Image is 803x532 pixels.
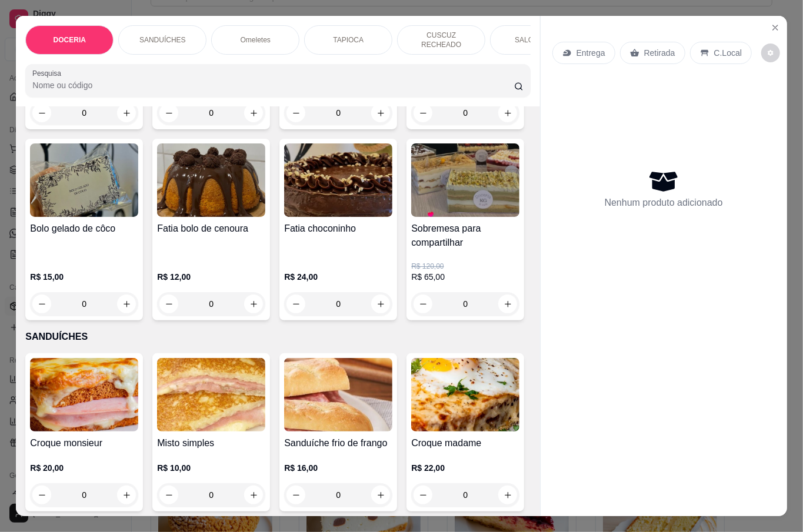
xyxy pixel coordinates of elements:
button: increase-product-quantity [244,295,263,313]
p: DOCERIA [54,35,86,45]
p: R$ 12,00 [157,271,265,283]
p: SANDUÍCHES [25,330,530,344]
p: R$ 22,00 [411,462,519,474]
p: R$ 10,00 [157,462,265,474]
h4: Sobremesa para compartilhar [411,222,519,250]
img: product-image [411,143,519,217]
img: product-image [284,143,392,217]
button: decrease-product-quantity [32,486,51,504]
p: R$ 65,00 [411,271,519,283]
input: Pesquisa [32,79,514,91]
img: product-image [157,143,265,217]
p: SALGADOS [515,35,554,45]
p: TAPIOCA [333,35,364,45]
p: R$ 16,00 [284,462,392,474]
button: decrease-product-quantity [414,486,432,504]
button: decrease-product-quantity [414,295,432,313]
button: increase-product-quantity [117,486,136,504]
button: Close [766,18,785,37]
button: increase-product-quantity [371,295,390,313]
button: increase-product-quantity [244,486,263,504]
button: decrease-product-quantity [159,295,178,313]
button: decrease-product-quantity [414,103,432,122]
p: C.Local [714,47,742,59]
p: CUSCUZ RECHEADO [407,31,475,49]
img: product-image [30,143,138,217]
h4: Misto simples [157,436,265,450]
p: R$ 24,00 [284,271,392,283]
button: increase-product-quantity [117,103,136,122]
p: R$ 20,00 [30,462,138,474]
p: Retirada [644,47,675,59]
img: product-image [157,358,265,431]
h4: Fatia choconinho [284,222,392,236]
button: decrease-product-quantity [32,103,51,122]
button: increase-product-quantity [498,295,517,313]
button: increase-product-quantity [498,103,517,122]
button: decrease-product-quantity [32,295,51,313]
button: decrease-product-quantity [286,103,305,122]
p: R$ 15,00 [30,271,138,283]
button: decrease-product-quantity [286,486,305,504]
button: decrease-product-quantity [286,295,305,313]
h4: Sanduíche frio de frango [284,436,392,450]
p: R$ 120,00 [411,262,519,271]
p: Entrega [577,47,605,59]
button: increase-product-quantity [371,486,390,504]
button: increase-product-quantity [498,486,517,504]
p: Omeletes [241,35,271,45]
label: Pesquisa [32,68,65,78]
p: Nenhum produto adicionado [605,196,723,210]
h4: Croque monsieur [30,436,138,450]
h4: Fatia bolo de cenoura [157,222,265,236]
button: decrease-product-quantity [761,44,780,62]
button: increase-product-quantity [117,295,136,313]
p: SANDUÍCHES [139,35,186,45]
h4: Croque madame [411,436,519,450]
img: product-image [284,358,392,431]
button: decrease-product-quantity [159,486,178,504]
button: increase-product-quantity [371,103,390,122]
h4: Bolo gelado de côco [30,222,138,236]
img: product-image [411,358,519,431]
img: product-image [30,358,138,431]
